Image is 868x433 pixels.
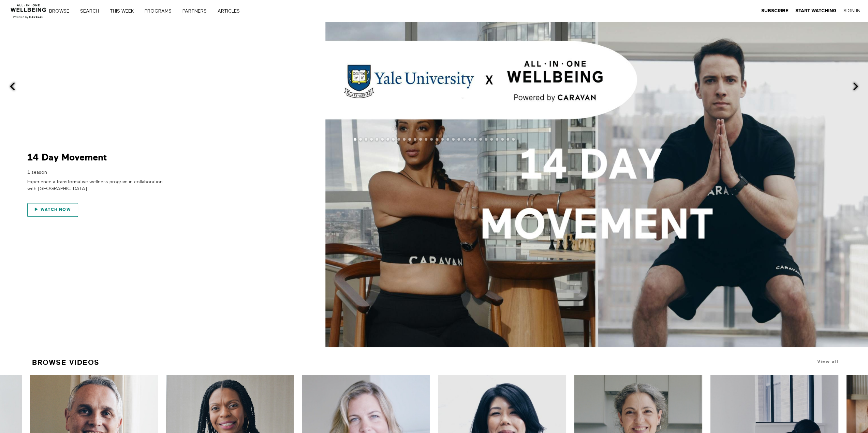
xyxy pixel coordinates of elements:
[215,9,247,14] a: ARTICLES
[180,9,214,14] a: PARTNERS
[54,7,254,14] nav: Primary
[32,355,100,370] a: Browse Videos
[107,9,141,14] a: THIS WEEK
[795,8,837,13] strong: Start Watching
[843,8,860,14] a: Sign In
[78,9,106,14] a: Search
[761,8,789,14] a: Subscribe
[142,9,179,14] a: PROGRAMS
[795,8,837,14] a: Start Watching
[47,9,76,14] a: Browse
[761,8,789,13] strong: Subscribe
[817,359,838,364] a: View all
